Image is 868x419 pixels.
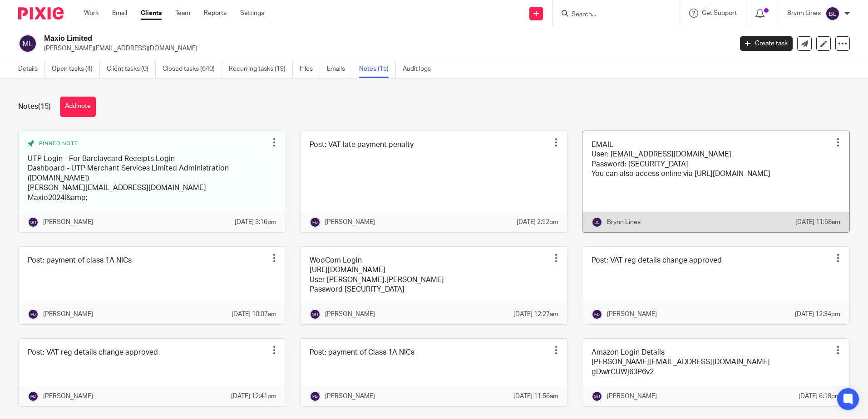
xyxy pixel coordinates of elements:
[18,7,64,19] img: Pixie
[112,9,127,18] a: Email
[60,97,96,117] button: Add note
[28,140,267,147] div: Pinned note
[607,310,657,319] p: [PERSON_NAME]
[607,392,657,401] p: [PERSON_NAME]
[795,218,840,227] p: [DATE] 11:58am
[607,218,641,227] p: Brynn Lines
[44,34,590,44] h2: Maxio Limited
[359,60,396,78] a: Notes (15)
[592,217,602,228] img: svg%3E
[795,310,840,319] p: [DATE] 12:34pm
[403,60,438,78] a: Audit logs
[28,217,39,228] img: svg%3E
[825,6,840,21] img: svg%3E
[175,9,190,18] a: Team
[52,60,100,78] a: Open tasks (4)
[799,392,840,401] p: [DATE] 6:18pm
[240,9,264,18] a: Settings
[325,310,375,319] p: [PERSON_NAME]
[18,34,37,53] img: svg%3E
[84,9,99,18] a: Work
[740,36,793,51] a: Create task
[571,11,652,19] input: Search
[517,218,558,227] p: [DATE] 2:52pm
[43,218,93,227] p: [PERSON_NAME]
[300,60,320,78] a: Files
[513,310,558,319] p: [DATE] 12:27am
[310,309,321,320] img: svg%3E
[43,392,93,401] p: [PERSON_NAME]
[163,60,222,78] a: Closed tasks (640)
[787,9,821,18] p: Brynn Lines
[141,9,162,18] a: Clients
[325,392,375,401] p: [PERSON_NAME]
[310,217,321,228] img: svg%3E
[107,60,156,78] a: Client tasks (0)
[204,9,227,18] a: Reports
[18,102,51,112] h1: Notes
[18,60,45,78] a: Details
[231,392,276,401] p: [DATE] 12:41pm
[592,391,602,402] img: svg%3E
[229,60,293,78] a: Recurring tasks (19)
[235,218,276,227] p: [DATE] 3:16pm
[44,44,726,53] p: [PERSON_NAME][EMAIL_ADDRESS][DOMAIN_NAME]
[325,218,375,227] p: [PERSON_NAME]
[38,103,51,110] span: (15)
[702,10,737,16] span: Get Support
[327,60,352,78] a: Emails
[592,309,602,320] img: svg%3E
[28,391,39,402] img: svg%3E
[232,310,276,319] p: [DATE] 10:07am
[28,309,39,320] img: svg%3E
[310,391,321,402] img: svg%3E
[513,392,558,401] p: [DATE] 11:56am
[43,310,93,319] p: [PERSON_NAME]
